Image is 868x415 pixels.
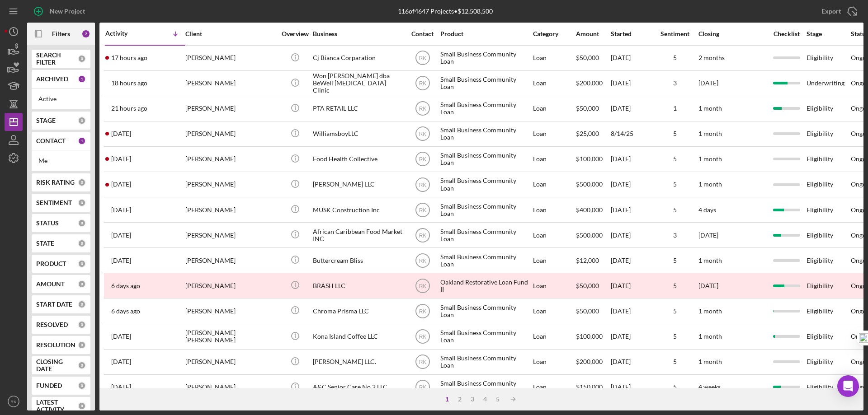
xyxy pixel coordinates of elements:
[38,157,84,164] div: Me
[78,300,86,308] div: 0
[576,198,610,222] div: $400,000
[185,350,276,374] div: [PERSON_NAME]
[611,248,651,272] div: [DATE]
[440,198,531,222] div: Small Business Community Loan
[185,97,276,121] div: [PERSON_NAME]
[36,179,75,186] b: RISK RATING
[36,260,66,267] b: PRODUCT
[36,358,78,373] b: CLOSING DATE
[652,105,698,112] div: 1
[440,173,531,196] div: Small Business Community Loan
[111,105,147,112] time: 2025-08-18 18:21
[533,274,575,298] div: Loan
[440,248,531,272] div: Small Business Community Loan
[533,173,575,196] div: Loan
[440,223,531,247] div: Small Business Community Loan
[652,282,698,289] div: 5
[576,147,610,171] div: $100,000
[576,325,610,349] div: $100,000
[533,46,575,70] div: Loan
[36,51,78,66] b: SEARCH FILTER
[313,147,403,171] div: Food Health Collective
[419,131,426,137] text: RK
[36,382,62,389] b: FUNDED
[533,198,575,222] div: Loan
[576,71,610,95] div: $200,000
[698,282,718,289] time: [DATE]
[698,155,722,163] time: 1 month
[111,333,131,340] time: 2025-08-11 03:23
[313,375,403,399] div: A&C Senior Care No 2 LLC
[36,321,68,328] b: RESOLVED
[533,325,575,349] div: Loan
[807,375,850,399] div: Eligibility
[698,206,716,214] time: 4 days
[185,71,276,95] div: [PERSON_NAME]
[440,375,531,399] div: Small Business Community Loan
[10,399,17,404] text: RK
[440,325,531,349] div: Small Business Community Loan
[419,283,426,289] text: RK
[440,30,531,37] div: Product
[78,178,86,187] div: 0
[78,55,86,63] div: 0
[36,117,56,124] b: STAGE
[807,46,850,70] div: Eligibility
[313,122,403,146] div: WilliamsboyLLC
[611,97,651,121] div: [DATE]
[698,54,725,61] time: 2 months
[419,182,426,188] text: RK
[81,29,90,38] div: 2
[576,30,610,37] div: Amount
[313,30,403,37] div: Business
[185,46,276,70] div: [PERSON_NAME]
[440,274,531,298] div: Oakland Restorative Loan Fund II
[652,333,698,340] div: 5
[406,30,439,37] div: Contact
[466,396,479,403] div: 3
[5,392,23,410] button: RK
[611,350,651,374] div: [DATE]
[533,223,575,247] div: Loan
[111,358,131,365] time: 2025-08-10 05:21
[652,155,698,163] div: 5
[652,54,698,61] div: 5
[807,299,850,323] div: Eligibility
[419,334,426,340] text: RK
[313,325,403,349] div: Kona Island Coffee LLC
[27,2,94,20] button: New Project
[36,219,59,227] b: STATUS
[533,147,575,171] div: Loan
[698,358,722,365] time: 1 month
[419,156,426,163] text: RK
[807,325,850,349] div: Eligibility
[611,173,651,196] div: [DATE]
[611,325,651,349] div: [DATE]
[78,382,86,390] div: 0
[652,308,698,315] div: 5
[111,383,131,391] time: 2025-08-10 00:20
[807,71,850,95] div: Underwriting
[652,181,698,188] div: 5
[185,274,276,298] div: [PERSON_NAME]
[576,299,610,323] div: $50,000
[185,173,276,196] div: [PERSON_NAME]
[78,239,86,247] div: 0
[807,173,850,196] div: Eligibility
[419,55,426,61] text: RK
[52,30,70,37] b: Filters
[576,375,610,399] div: $150,000
[440,46,531,70] div: Small Business Community Loan
[576,173,610,196] div: $500,000
[111,130,131,137] time: 2025-08-16 08:52
[698,383,721,391] time: 4 weeks
[78,361,86,369] div: 0
[313,173,403,196] div: [PERSON_NAME] LLC
[278,30,312,37] div: Overview
[313,248,403,272] div: Buttercream Bliss
[821,2,841,20] div: Export
[698,231,718,239] time: [DATE]
[491,396,504,403] div: 5
[111,282,140,289] time: 2025-08-12 21:12
[111,181,131,188] time: 2025-08-15 18:24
